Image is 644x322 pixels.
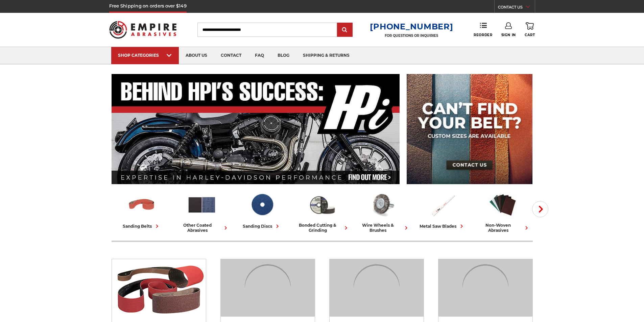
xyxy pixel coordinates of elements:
img: Bonded Cutting & Grinding [438,259,532,317]
a: about us [179,47,214,64]
a: sanding discs [235,190,289,230]
button: Next [532,201,548,217]
a: sanding belts [114,190,169,230]
div: other coated abrasives [174,223,229,233]
img: Sanding Discs [247,190,277,219]
a: Reorder [474,22,492,37]
img: Other Coated Abrasives [187,190,217,219]
a: contact [214,47,248,64]
div: sanding discs [243,223,281,230]
a: shipping & returns [296,47,356,64]
a: other coated abrasives [174,190,229,233]
a: faq [248,47,271,64]
input: Submit [338,23,352,37]
a: wire wheels & brushes [355,190,410,233]
img: Metal Saw Blades [428,190,457,219]
div: SHOP CATEGORIES [118,53,172,58]
div: non-woven abrasives [475,223,530,233]
img: Sanding Belts [127,190,157,219]
span: Reorder [474,33,492,37]
img: Non-woven Abrasives [488,190,518,219]
a: non-woven abrasives [475,190,530,233]
img: Wire Wheels & Brushes [367,190,397,219]
img: Bonded Cutting & Grinding [307,190,337,219]
img: Banner for an interview featuring Horsepower Inc who makes Harley performance upgrades featured o... [112,74,400,184]
img: Sanding Discs [330,259,424,317]
a: bonded cutting & grinding [295,190,350,233]
a: CONTACT US [498,3,535,13]
div: sanding belts [123,223,161,230]
a: blog [271,47,296,64]
div: bonded cutting & grinding [295,223,350,233]
img: promo banner for custom belts. [407,74,532,184]
a: Cart [525,22,535,37]
span: Cart [525,33,535,37]
a: [PHONE_NUMBER] [370,22,453,31]
a: metal saw blades [415,190,470,230]
img: Other Coated Abrasives [221,259,315,317]
div: wire wheels & brushes [355,223,410,233]
p: FOR QUESTIONS OR INQUIRIES [370,33,453,38]
img: Sanding Belts [112,259,206,317]
span: Sign In [501,33,516,37]
div: metal saw blades [420,223,465,230]
img: Empire Abrasives [109,17,177,43]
